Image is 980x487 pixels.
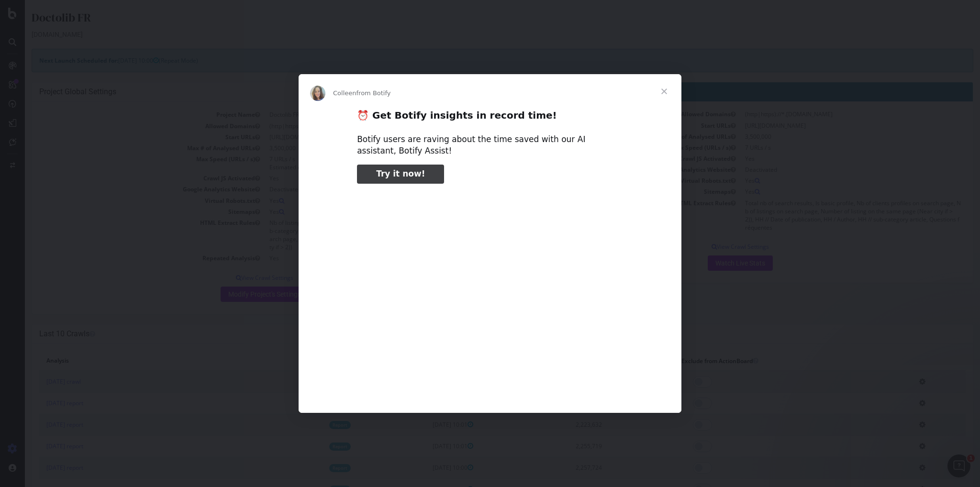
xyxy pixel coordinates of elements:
[304,399,326,408] a: Report
[490,198,715,233] td: HTML Extract Rules
[715,164,941,175] td: Deactivated
[490,153,715,164] td: Crawl JS Activated
[490,186,715,197] td: Sitemaps
[647,74,681,109] span: Close
[290,192,690,391] video: Play video
[14,351,297,371] th: Analysis
[312,163,386,171] span: 5 days 18 hours 53 minutes
[14,206,240,217] td: Sitemaps
[240,132,465,143] td: [URL][DOMAIN_NAME]
[240,195,465,206] td: Yes
[22,377,56,386] a: [DATE] crawl
[715,142,941,153] td: 7 URLs / s
[490,120,715,131] td: Start URLs
[416,87,465,96] span: [DATE] 09:47
[196,287,284,302] a: Modify Project's Settings
[240,109,465,120] td: Doctolib FR
[408,421,448,429] span: [DATE] 10:01
[14,217,240,253] td: HTML Extract Rules
[408,464,448,472] span: [DATE] 10:00
[544,392,649,414] td: 2,256,353
[715,153,941,164] td: Yes
[14,184,240,195] td: Google Analytics Website
[240,184,465,195] td: Deactivated
[7,49,948,72] div: (Repeat Mode)
[357,165,444,184] a: Try it now!
[304,421,326,429] a: Report
[715,175,941,186] td: Yes
[14,154,240,173] td: Max Speed (URLs / s)
[490,87,941,97] h4: Analysis [DATE] is currently running
[490,109,715,120] td: Allowed Domains
[304,378,330,386] a: Crawling
[490,243,941,251] p: View Crawl Settings
[376,169,425,178] span: Try it now!
[408,399,448,407] span: [DATE] 10:01
[240,253,465,264] td: Yes
[408,377,448,386] span: [DATE] 10:01
[357,109,623,127] h2: ⏰ Get Botify insights in record time!
[649,351,887,371] th: Exclude from ActionBoard
[240,121,465,132] td: (http|https)://*.[DOMAIN_NAME]
[7,10,948,30] div: Doctolib FR
[715,120,941,131] td: [URL][DOMAIN_NAME]
[544,414,649,435] td: 2,223,632
[333,89,356,97] span: Colleen
[683,255,748,271] a: Watch Live Stats
[93,56,134,65] span: [DATE] 10:00
[715,131,941,142] td: 3,500,000
[14,173,240,184] td: Crawl JS Activated
[22,421,58,429] a: [DATE] report
[22,442,58,450] a: [DATE] report
[22,464,58,472] a: [DATE] report
[14,132,240,143] td: Start URLs
[14,109,240,120] td: Project Name
[14,143,240,154] td: Max # of Analysed URLs
[356,89,391,97] span: from Botify
[304,464,326,472] a: Report
[715,198,941,233] td: Total nb of search results, Is basic profile, Nb of clients profiles on search page, Nb of listin...
[14,274,465,282] p: View Crawl Settings
[22,399,58,407] a: [DATE] report
[240,206,465,217] td: Yes
[715,109,941,120] td: (http|https)://*.[DOMAIN_NAME]
[297,351,401,371] th: Status
[544,457,649,478] td: 2,257,724
[14,253,240,264] td: Repeated Analysis
[240,143,465,154] td: 3,500,000
[544,351,649,371] th: # of URLs
[544,435,649,457] td: 2,255,719
[490,131,715,142] td: Max # of Analysed URLs
[357,134,623,157] div: Botify users are raving about the time saved with our AI assistant, Botify Assist!
[240,217,465,253] td: Nb of listings on search page, Total nb of search results, Is basic profile, HH // sub-category a...
[14,121,240,132] td: Allowed Domains
[401,351,544,371] th: Launch Date
[304,443,326,451] a: Report
[240,154,465,173] td: 7 URLs / s Estimated crawl duration:
[240,173,465,184] td: Yes
[490,175,715,186] td: Virtual Robots.txt
[715,186,941,197] td: Yes
[14,195,240,206] td: Virtual Robots.txt
[14,87,465,97] h4: Project Global Settings
[490,164,715,175] td: Google Analytics Website
[14,56,93,65] strong: Next Launch Scheduled for:
[408,442,448,450] span: [DATE] 10:01
[345,87,465,97] i: Last Settings Update
[7,30,948,39] div: [DOMAIN_NAME]
[490,142,715,153] td: Max Speed (URLs / s)
[310,86,325,101] img: Profile image for Colleen
[14,329,941,339] h4: Last 10 Crawls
